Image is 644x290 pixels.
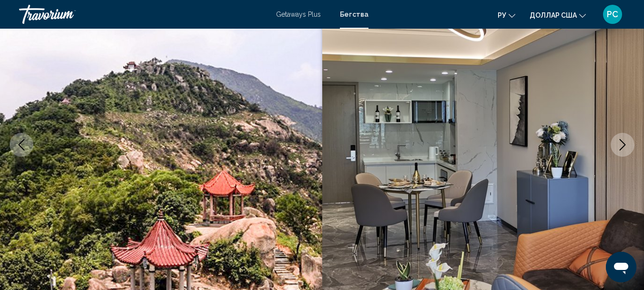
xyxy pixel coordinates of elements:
[276,11,321,18] a: Getaways Plus
[600,4,625,24] button: Меню пользователя
[10,133,33,157] button: Previous image
[530,11,577,19] font: доллар США
[530,8,586,22] button: Изменить валюту
[611,133,634,157] button: Next image
[19,5,266,24] a: Травориум
[498,8,515,22] button: Изменить язык
[607,9,618,19] font: РС
[340,11,368,18] a: Бегства
[606,252,636,282] iframe: Кнопка запуска окна обмена сообщениями
[498,11,506,19] font: ру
